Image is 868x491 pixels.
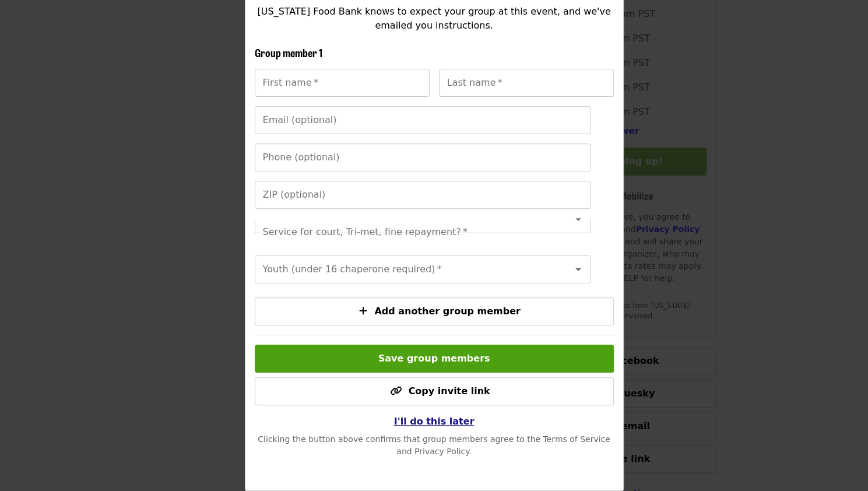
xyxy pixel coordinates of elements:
[378,353,490,364] span: Save group members
[570,211,586,227] button: Open
[255,106,591,134] input: Email (optional)
[374,306,521,317] span: Add another group member
[255,377,614,405] button: Copy invite link
[394,416,475,427] span: I'll do this later
[255,45,322,60] span: Group member 1
[255,297,614,325] button: Add another group member
[255,69,430,97] input: First name
[257,6,610,31] span: [US_STATE] Food Bank knows to expect your group at this event, and we've emailed you instructions.
[255,181,591,209] input: ZIP (optional)
[408,385,490,397] span: Copy invite link
[258,434,610,456] span: Clicking the button above confirms that group members agree to the Terms of Service and Privacy P...
[255,345,614,373] button: Save group members
[389,385,401,397] i: link icon
[359,306,367,317] i: plus icon
[255,143,591,171] input: Phone (optional)
[439,69,614,97] input: Last name
[385,410,484,433] button: I'll do this later
[570,261,586,278] button: Open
